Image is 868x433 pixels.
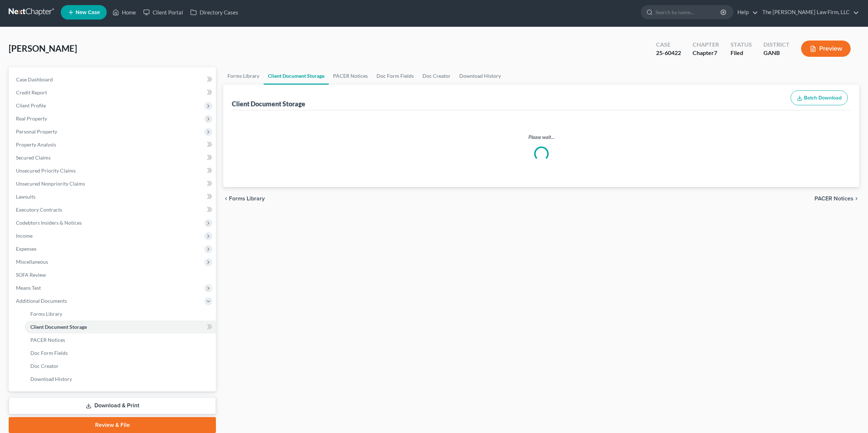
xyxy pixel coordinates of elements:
span: Doc Creator [30,363,59,369]
span: [PERSON_NAME] [9,43,77,54]
a: Client Portal [140,6,187,19]
span: Lawsuits [16,194,35,200]
i: chevron_left [223,196,229,201]
a: Client Document Storage [264,67,329,85]
button: chevron_left Forms Library [223,196,265,201]
span: New Case [76,10,100,15]
a: Doc Creator [25,360,216,373]
span: Expenses [16,246,37,252]
span: Income [16,233,33,239]
a: Secured Claims [10,151,216,164]
a: Forms Library [25,307,216,320]
button: Preview [801,41,851,57]
a: Review & File [9,417,216,433]
div: 25-60422 [656,49,681,57]
span: Client Profile [16,102,46,109]
div: Filed [731,49,752,57]
a: PACER Notices [25,334,216,347]
span: Unsecured Nonpriority Claims [16,181,85,187]
span: Codebtors Insiders & Notices [16,220,82,226]
span: SOFA Review [16,272,46,278]
span: PACER Notices [814,196,854,201]
span: Client Document Storage [30,324,87,330]
div: Chapter [693,49,719,57]
a: Help [734,6,758,19]
a: Property Analysis [10,138,216,151]
span: 7 [714,49,717,56]
a: Doc Form Fields [25,347,216,360]
input: Search by name... [655,5,722,19]
a: Client Document Storage [25,320,216,334]
a: Case Dashboard [10,73,216,86]
div: Status [731,41,752,49]
a: Unsecured Nonpriority Claims [10,177,216,190]
a: Download History [25,373,216,386]
a: Executory Contracts [10,203,216,216]
span: Real Property [16,115,47,122]
a: Download & Print [9,397,216,414]
span: Case Dashboard [16,76,53,82]
div: GANB [763,49,790,57]
span: Secured Claims [16,154,51,161]
a: Download History [455,67,505,85]
a: Credit Report [10,86,216,99]
button: PACER Notices chevron_right [814,196,859,201]
span: Download History [30,376,72,382]
a: Doc Creator [418,67,455,85]
span: Doc Form Fields [30,350,68,356]
div: Chapter [693,41,719,49]
div: Case [656,41,681,49]
a: PACER Notices [329,67,372,85]
div: District [763,41,790,49]
a: The [PERSON_NAME] Law Firm, LLC [759,6,859,19]
span: Batch Download [804,95,842,101]
a: Home [109,6,140,19]
span: Means Test [16,285,41,291]
span: Additional Documents [16,298,67,304]
span: Unsecured Priority Claims [16,167,76,174]
span: Credit Report [16,89,47,95]
a: Doc Form Fields [372,67,418,85]
span: Executory Contracts [16,207,62,213]
p: Please wait... [233,133,849,141]
div: Client Document Storage [232,99,305,108]
span: PACER Notices [30,337,65,343]
span: Forms Library [30,311,62,317]
i: chevron_right [854,196,859,201]
span: Property Analysis [16,141,56,148]
a: Forms Library [223,67,264,85]
a: Unsecured Priority Claims [10,164,216,177]
a: Lawsuits [10,190,216,203]
span: Forms Library [229,196,265,201]
button: Batch Download [791,90,848,106]
a: SOFA Review [10,268,216,281]
span: Personal Property [16,128,57,135]
a: Directory Cases [187,6,242,19]
span: Miscellaneous [16,259,48,265]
